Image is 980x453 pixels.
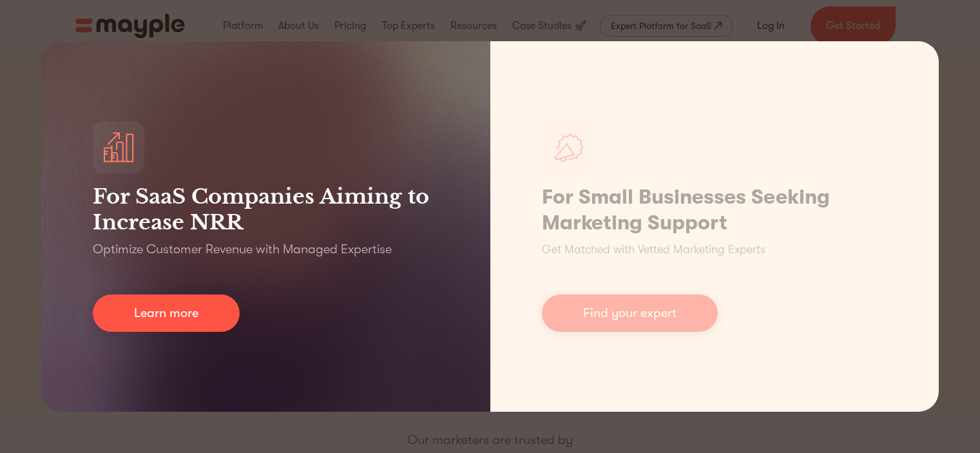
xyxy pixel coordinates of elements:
[542,294,718,332] a: Find your expert
[542,241,765,258] p: Get Matched with Vetted Marketing Experts
[93,294,240,332] a: Learn more
[93,240,392,258] p: Optimize Customer Revenue with Managed Expertise
[93,184,439,235] h3: For SaaS Companies Aiming to Increase NRR
[542,184,888,236] h1: For Small Businesses Seeking Marketing Support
